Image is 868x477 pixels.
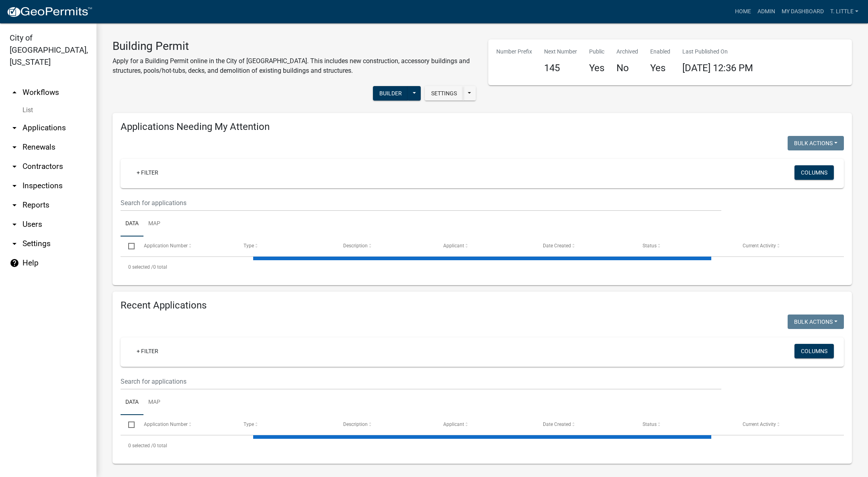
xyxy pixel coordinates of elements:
[650,62,670,74] h4: Yes
[778,4,827,19] a: My Dashboard
[754,4,778,19] a: Admin
[635,415,735,434] datatable-header-cell: Status
[336,236,435,256] datatable-header-cell: Description
[616,62,638,74] h4: No
[130,165,165,180] a: + Filter
[543,243,571,249] span: Date Created
[10,162,19,171] i: arrow_drop_down
[113,39,476,53] h3: Building Permit
[10,220,19,229] i: arrow_drop_down
[143,211,165,237] a: Map
[121,390,143,415] a: Data
[544,47,577,56] p: Next Number
[436,236,535,256] datatable-header-cell: Applicant
[535,415,635,434] datatable-header-cell: Date Created
[635,236,735,256] datatable-header-cell: Status
[121,436,844,456] div: 0 total
[827,4,862,19] a: T. Little
[10,88,19,97] i: arrow_drop_up
[10,239,19,249] i: arrow_drop_down
[121,373,721,390] input: Search for applications
[589,47,604,56] p: Public
[128,264,153,270] span: 0 selected /
[143,390,165,415] a: Map
[121,415,136,434] datatable-header-cell: Select
[121,121,844,133] h4: Applications Needing My Attention
[10,200,19,210] i: arrow_drop_down
[144,421,188,427] span: Application Number
[743,421,776,427] span: Current Activity
[443,421,464,427] span: Applicant
[10,142,19,152] i: arrow_drop_down
[589,62,604,74] h4: Yes
[794,344,834,358] button: Columns
[144,243,188,249] span: Application Number
[543,421,571,427] span: Date Created
[788,136,844,150] button: Bulk Actions
[373,86,408,101] button: Builder
[735,415,835,434] datatable-header-cell: Current Activity
[10,258,19,268] i: help
[343,421,368,427] span: Description
[443,243,464,249] span: Applicant
[682,47,753,56] p: Last Published On
[788,315,844,329] button: Bulk Actions
[650,47,670,56] p: Enabled
[336,415,435,434] datatable-header-cell: Description
[113,56,476,76] p: Apply for a Building Permit online in the City of [GEOGRAPHIC_DATA]. This includes new constructi...
[10,181,19,191] i: arrow_drop_down
[130,344,165,358] a: + Filter
[544,62,577,74] h4: 145
[10,123,19,133] i: arrow_drop_down
[436,415,535,434] datatable-header-cell: Applicant
[244,243,254,249] span: Type
[136,236,235,256] datatable-header-cell: Application Number
[732,4,754,19] a: Home
[425,86,463,101] button: Settings
[496,47,532,56] p: Number Prefix
[794,165,834,180] button: Columns
[121,211,143,237] a: Data
[743,243,776,249] span: Current Activity
[244,421,254,427] span: Type
[535,236,635,256] datatable-header-cell: Date Created
[643,421,657,427] span: Status
[121,236,136,256] datatable-header-cell: Select
[128,443,153,448] span: 0 selected /
[735,236,835,256] datatable-header-cell: Current Activity
[121,300,844,311] h4: Recent Applications
[136,415,235,434] datatable-header-cell: Application Number
[121,257,844,277] div: 0 total
[616,47,638,56] p: Archived
[682,62,753,74] span: [DATE] 12:36 PM
[343,243,368,249] span: Description
[236,415,336,434] datatable-header-cell: Type
[121,195,721,211] input: Search for applications
[643,243,657,249] span: Status
[236,236,336,256] datatable-header-cell: Type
